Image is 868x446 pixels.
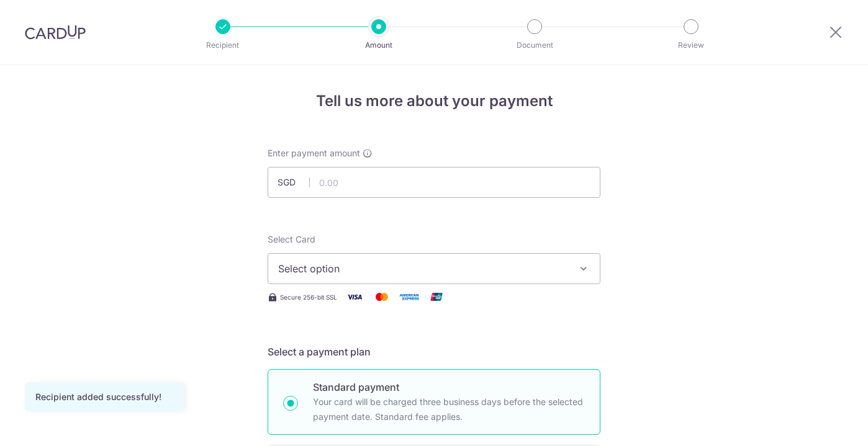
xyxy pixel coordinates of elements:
[278,261,567,276] span: Select option
[268,234,315,244] span: translation missing: en.payables.payment_networks.credit_card.summary.labels.select_card
[280,292,337,302] span: Secure 256-bit SSL
[397,289,422,305] img: American Express
[489,39,581,51] p: Document
[177,39,269,51] p: Recipient
[313,380,585,395] p: Standard payment
[645,39,737,51] p: Review
[268,167,600,198] input: 0.00
[25,25,86,40] img: CardUp
[268,90,600,112] h4: Tell us more about your payment
[788,409,856,440] iframe: Opens a widget where you can find more information
[369,289,394,305] img: Mastercard
[424,289,449,305] img: Union Pay
[268,344,600,359] h5: Select a payment plan
[333,39,425,51] p: Amount
[313,395,585,424] p: Your card will be charged three business days before the selected payment date. Standard fee appl...
[278,176,310,189] span: SGD
[268,147,360,159] span: Enter payment amount
[342,289,367,305] img: Visa
[268,253,600,284] button: Select option
[35,391,173,403] div: Recipient added successfully!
